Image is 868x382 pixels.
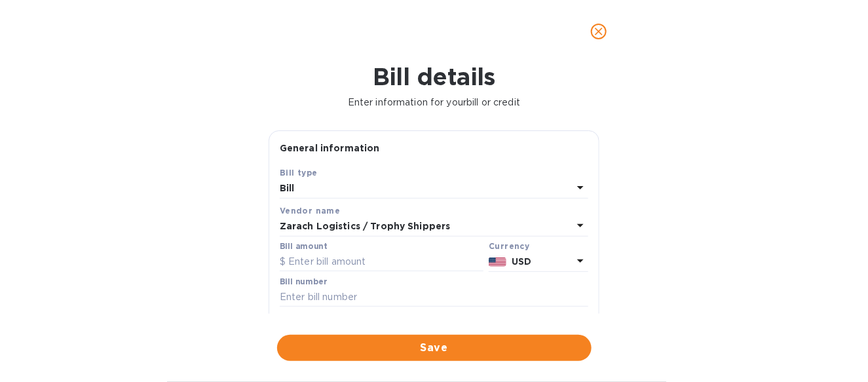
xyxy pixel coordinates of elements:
[489,258,506,267] img: USD
[489,241,529,251] b: Currency
[280,183,295,193] b: Bill
[280,143,380,153] b: General information
[583,16,614,47] button: close
[280,242,327,250] label: Bill amount
[512,256,531,267] b: USD
[288,340,581,356] span: Save
[10,96,858,109] p: Enter information for your bill or credit
[10,63,858,90] h1: Bill details
[280,221,450,231] b: Zarach Logistics / Trophy Shippers
[280,168,318,178] b: Bill type
[277,335,592,361] button: Save
[280,206,340,216] b: Vendor name
[280,288,588,307] input: Enter bill number
[280,278,327,286] label: Bill number
[280,252,483,272] input: $ Enter bill amount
